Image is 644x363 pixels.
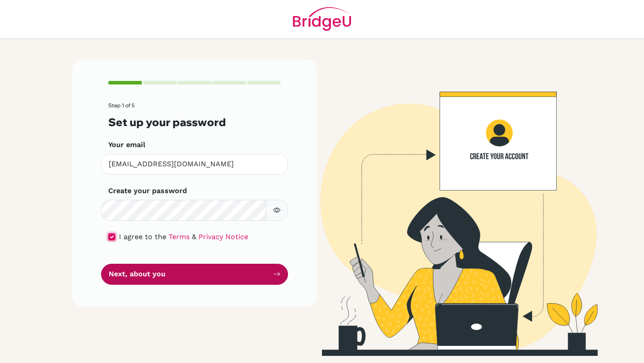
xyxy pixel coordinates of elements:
input: Insert your email* [101,154,288,175]
a: Privacy Notice [199,232,248,241]
span: Step 1 of 5 [108,102,135,109]
a: Terms [169,232,190,241]
span: I agree to the [119,232,166,241]
span: & [192,232,196,241]
button: Next, about you [101,264,288,285]
label: Create your password [108,186,187,196]
h3: Set up your password [108,116,281,129]
label: Your email [108,139,145,150]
